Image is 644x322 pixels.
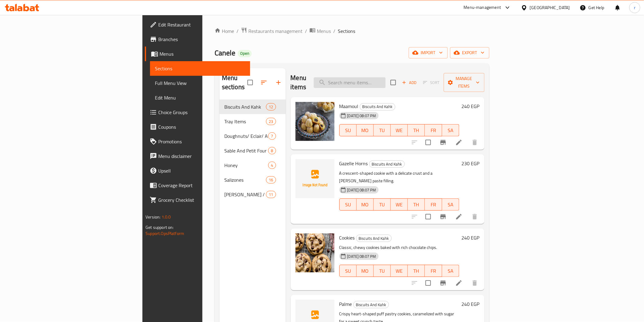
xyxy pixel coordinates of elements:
h6: 240 EGP [462,102,480,110]
span: TU [376,126,388,135]
span: Manage items [449,75,480,90]
span: Version: [145,213,160,221]
span: Edit Restaurant [158,21,245,28]
span: 16 [266,177,275,183]
div: items [266,191,276,198]
span: Select all sections [244,76,257,89]
button: Add section [271,75,286,90]
button: TU [374,124,391,136]
button: FR [425,198,442,211]
span: SA [445,126,457,135]
span: Restaurants management [248,27,303,35]
img: Maamoul [296,102,334,141]
span: 7 [268,133,275,139]
li: / [305,27,307,35]
button: WE [391,124,408,136]
li: / [333,27,335,35]
span: [PERSON_NAME] / Baton Sale [224,191,266,198]
span: Tray Items [224,118,266,125]
button: TU [374,198,391,211]
h6: 240 EGP [462,233,480,242]
span: 8 [268,148,275,154]
img: Gazelle Horns [296,159,334,198]
span: Add item [400,78,419,87]
a: Edit Menu [150,90,250,105]
div: Biscuits And Kahk [356,235,392,242]
button: SU [339,198,357,211]
span: TH [410,200,422,209]
div: Sable And Petit Four8 [219,143,286,158]
div: items [266,118,276,125]
button: SU [339,265,357,277]
a: Branches [145,32,250,47]
span: Branches [158,36,245,43]
span: Add [401,79,418,86]
div: items [268,132,276,140]
div: Biscuits And Kahk [353,301,389,308]
span: 11 [266,192,275,198]
span: Menus [159,50,245,58]
a: Sections [150,61,250,76]
div: Rusk / Baton Sale [224,191,266,198]
a: Coupons [145,120,250,134]
span: 1.0.0 [162,213,171,221]
a: Edit Restaurant [145,17,250,32]
h2: Menu items [291,73,306,92]
img: Cookies [296,233,334,272]
div: Doughnuts/ Eclair/ Apple Pie7 [219,129,286,143]
span: r [634,4,635,11]
span: Sections [338,27,355,35]
a: Choice Groups [145,105,250,120]
span: Menu disclaimer [158,152,245,160]
p: Classic, chewy cookies baked with rich chocolate chips. [339,244,459,251]
button: FR [425,265,442,277]
a: Edit menu item [455,279,463,287]
span: Menus [317,27,331,35]
span: Coupons [158,123,245,131]
button: WE [391,198,408,211]
span: MO [359,126,371,135]
button: delete [467,276,482,290]
div: Biscuits And Kahk12 [219,100,286,114]
button: export [450,47,489,58]
input: search [314,77,386,88]
div: Biscuits And Kahk [224,103,266,110]
button: Branch-specific-item [436,209,450,224]
a: Menu disclaimer [145,149,250,163]
div: [GEOGRAPHIC_DATA] [530,4,570,11]
button: TU [374,265,391,277]
nav: breadcrumb [215,27,489,35]
span: Doughnuts/ Eclair/ Apple Pie [224,132,268,140]
div: Honey4 [219,158,286,173]
span: MO [359,267,371,275]
button: FR [425,124,442,136]
span: export [455,49,485,57]
button: SA [442,124,459,136]
div: Menu-management [464,4,501,11]
span: Biscuits And Kahk [360,103,395,110]
span: Sort sections [257,75,271,90]
span: Salizones [224,176,266,184]
span: SA [445,267,457,275]
a: Upsell [145,163,250,178]
button: SA [442,265,459,277]
div: Sable And Petit Four [224,147,268,154]
div: items [268,147,276,154]
a: Support.OpsPlatform [145,229,184,237]
span: 23 [266,119,275,124]
span: TH [410,126,422,135]
div: items [266,103,276,110]
button: TH [408,265,425,277]
span: Select to update [422,277,435,289]
span: [DATE] 08:07 PM [345,113,379,119]
button: MO [357,198,374,211]
span: SU [342,126,354,135]
nav: Menu sections [219,97,286,204]
a: Full Menu View [150,76,250,90]
span: [DATE] 08:07 PM [345,187,379,193]
span: FR [427,200,439,209]
a: Edit menu item [455,213,463,220]
span: Select to update [422,136,435,149]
